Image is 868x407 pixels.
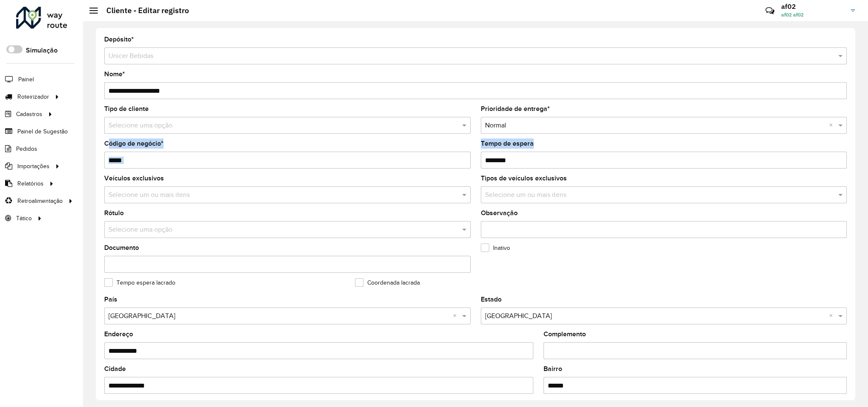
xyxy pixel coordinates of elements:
[481,138,534,149] label: Tempo de espera
[104,34,134,44] label: Depósito
[104,364,126,374] label: Cidade
[17,92,49,101] span: Roteirizador
[104,329,133,339] label: Endereço
[104,294,117,305] label: País
[26,45,58,55] label: Simulação
[104,208,124,218] label: Rótulo
[16,144,37,153] span: Pedidos
[17,179,44,188] span: Relatórios
[17,162,50,171] span: Importações
[829,120,836,130] span: Clear all
[544,364,562,374] label: Bairro
[453,311,460,321] span: Clear all
[17,197,63,205] span: Retroalimentação
[544,329,586,339] label: Complemento
[17,127,68,136] span: Painel de Sugestão
[104,69,125,79] label: Nome
[104,138,164,149] label: Código de negócio
[98,6,189,15] h2: Cliente - Editar registro
[829,311,836,321] span: Clear all
[104,243,139,253] label: Documento
[16,110,42,119] span: Cadastros
[481,104,550,114] label: Prioridade de entrega
[781,11,845,19] span: af02 af02
[481,208,518,218] label: Observação
[481,244,510,252] label: Inativo
[481,294,502,305] label: Estado
[104,173,164,183] label: Veículos exclusivos
[781,3,845,11] h3: af02
[104,278,175,287] label: Tempo espera lacrado
[104,104,149,114] label: Tipo de cliente
[481,173,567,183] label: Tipos de veículos exclusivos
[761,2,779,20] a: Contato Rápido
[355,278,420,287] label: Coordenada lacrada
[16,214,32,223] span: Tático
[18,75,34,84] span: Painel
